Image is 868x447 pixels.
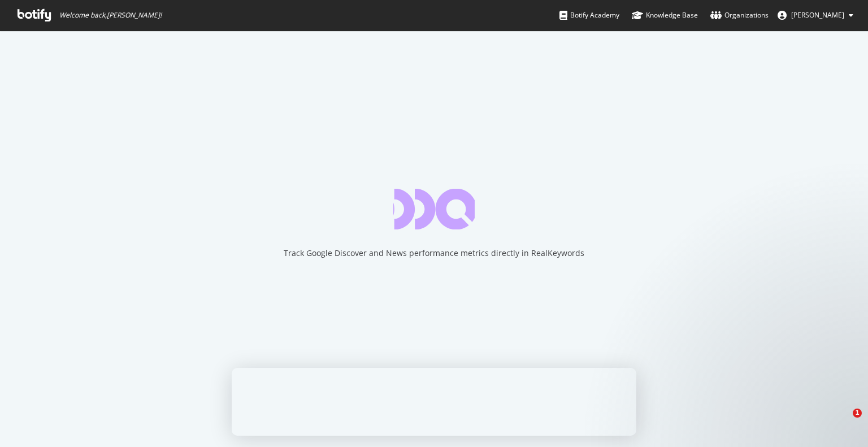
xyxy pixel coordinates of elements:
button: [PERSON_NAME] [769,6,862,24]
iframe: Intercom live chat [830,409,857,436]
span: 1 [853,409,862,418]
div: Knowledge Base [632,10,698,21]
div: Organizations [710,10,769,21]
iframe: Enquête de Laura de Botify [232,368,636,436]
span: Claire Melet [791,10,844,20]
span: Welcome back, [PERSON_NAME] ! [59,11,162,20]
div: Botify Academy [559,10,619,21]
